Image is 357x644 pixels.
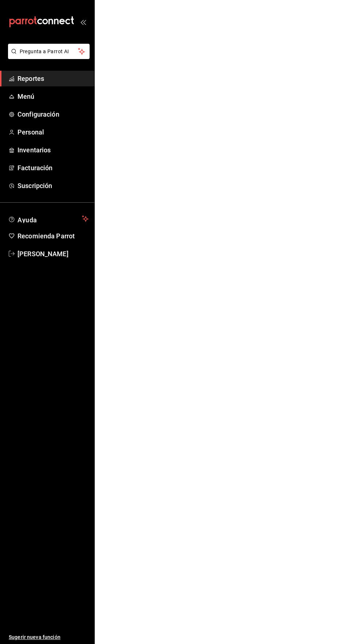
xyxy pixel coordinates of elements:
span: Configuración [17,109,89,119]
span: Facturación [17,163,89,173]
span: Personal [17,127,89,137]
span: Inventarios [17,145,89,155]
span: [PERSON_NAME] [17,249,89,259]
span: Pregunta a Parrot AI [20,48,78,55]
span: Ayuda [17,214,79,223]
a: Pregunta a Parrot AI [5,53,90,61]
span: Reportes [17,74,89,83]
span: Suscripción [17,181,89,191]
span: Menú [17,91,89,101]
span: Recomienda Parrot [17,231,89,241]
button: open_drawer_menu [80,19,86,25]
button: Pregunta a Parrot AI [8,44,90,59]
span: Sugerir nueva función [9,633,89,641]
